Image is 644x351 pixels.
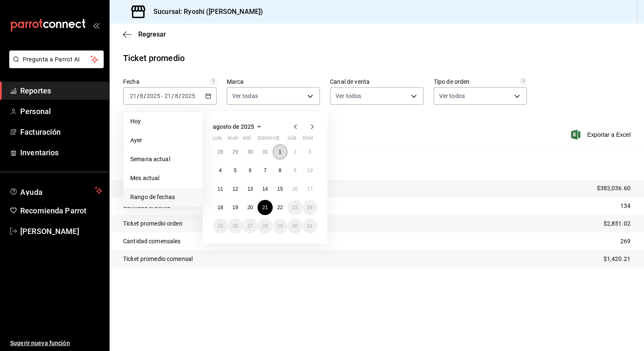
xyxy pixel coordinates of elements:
[279,168,282,173] abbr: 8 de agosto de 2025
[303,144,317,160] button: 3 de agosto de 2025
[130,136,196,145] span: Ayer
[228,181,242,197] button: 12 de agosto de 2025
[604,219,631,228] p: $2,851.02
[620,237,631,246] p: 269
[303,218,317,234] button: 31 de agosto de 2025
[123,30,166,38] button: Regresar
[243,144,258,160] button: 30 de julio de 2025
[232,186,238,192] abbr: 12 de agosto de 2025
[249,168,252,173] abbr: 6 de agosto de 2025
[217,186,223,192] abbr: 11 de agosto de 2025
[604,255,631,263] p: $1,420.21
[273,144,287,160] button: 1 de agosto de 2025
[130,155,196,164] span: Semana actual
[292,186,298,192] abbr: 16 de agosto de 2025
[303,200,317,215] button: 24 de agosto de 2025
[20,106,102,117] span: Personal
[20,126,102,138] span: Facturación
[307,186,313,192] abbr: 17 de agosto de 2025
[273,136,279,144] abbr: viernes
[20,226,102,237] span: [PERSON_NAME]
[9,51,104,68] button: Pregunta a Parrot AI
[243,200,258,215] button: 20 de agosto de 2025
[279,149,282,155] abbr: 1 de agosto de 2025
[287,136,296,144] abbr: sábado
[20,205,102,216] span: Recomienda Parrot
[277,186,283,192] abbr: 15 de agosto de 2025
[303,181,317,197] button: 17 de agosto de 2025
[309,149,311,155] abbr: 3 de agosto de 2025
[161,93,163,99] span: -
[213,181,228,197] button: 11 de agosto de 2025
[277,205,283,210] abbr: 22 de agosto de 2025
[123,160,631,170] p: Resumen
[20,85,102,96] span: Reportes
[303,163,317,178] button: 10 de agosto de 2025
[228,144,242,160] button: 29 de julio de 2025
[292,223,298,229] abbr: 30 de agosto de 2025
[129,93,137,99] input: --
[293,168,296,173] abbr: 9 de agosto de 2025
[137,93,140,99] span: /
[293,149,296,155] abbr: 2 de agosto de 2025
[174,93,179,99] input: --
[172,93,174,99] span: /
[181,93,196,99] input: ----
[130,174,196,183] span: Mes actual
[287,163,302,178] button: 9 de agosto de 2025
[146,93,161,99] input: ----
[130,117,196,126] span: Hoy
[228,136,238,144] abbr: martes
[307,205,313,210] abbr: 24 de agosto de 2025
[138,30,166,38] span: Regresar
[217,149,223,155] abbr: 28 de julio de 2025
[264,168,267,173] abbr: 7 de agosto de 2025
[232,205,238,210] abbr: 19 de agosto de 2025
[232,223,238,229] abbr: 26 de agosto de 2025
[232,149,238,155] abbr: 29 de julio de 2025
[520,78,527,85] svg: Todas las órdenes contabilizan 1 comensal a excepción de órdenes de mesa con comensales obligator...
[123,237,181,246] p: Cantidad comensales
[258,218,272,234] button: 28 de agosto de 2025
[330,79,424,85] label: Canal de venta
[573,130,631,140] span: Exportar a Excel
[228,200,242,215] button: 19 de agosto de 2025
[273,181,287,197] button: 15 de agosto de 2025
[307,223,313,229] abbr: 31 de agosto de 2025
[247,223,253,229] abbr: 27 de agosto de 2025
[140,93,144,99] input: --
[303,136,313,144] abbr: domingo
[130,193,196,202] span: Rango de fechas
[227,79,320,85] label: Marca
[273,163,287,178] button: 8 de agosto de 2025
[273,218,287,234] button: 29 de agosto de 2025
[213,136,222,144] abbr: lunes
[179,93,181,99] span: /
[258,200,272,215] button: 21 de agosto de 2025
[247,186,253,192] abbr: 13 de agosto de 2025
[213,163,228,178] button: 4 de agosto de 2025
[213,218,228,234] button: 25 de agosto de 2025
[620,202,631,210] p: 134
[147,7,263,17] h3: Sucursal: Ryoshi ([PERSON_NAME])
[258,163,272,178] button: 7 de agosto de 2025
[335,92,361,100] span: Ver todos
[262,205,268,210] abbr: 21 de agosto de 2025
[247,205,253,210] abbr: 20 de agosto de 2025
[287,200,302,215] button: 23 de agosto de 2025
[213,122,264,132] button: agosto de 2025
[123,255,193,263] p: Ticket promedio comensal
[243,181,258,197] button: 13 de agosto de 2025
[123,52,185,64] div: Ticket promedio
[164,93,172,99] input: --
[123,79,217,85] label: Fecha
[23,55,91,64] span: Pregunta a Parrot AI
[213,123,254,130] span: agosto de 2025
[434,79,527,85] label: Tipo de orden
[262,149,268,155] abbr: 31 de julio de 2025
[262,186,268,192] abbr: 14 de agosto de 2025
[93,22,99,29] button: open_drawer_menu
[228,163,242,178] button: 5 de agosto de 2025
[243,163,258,178] button: 6 de agosto de 2025
[123,219,182,228] p: Ticket promedio orden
